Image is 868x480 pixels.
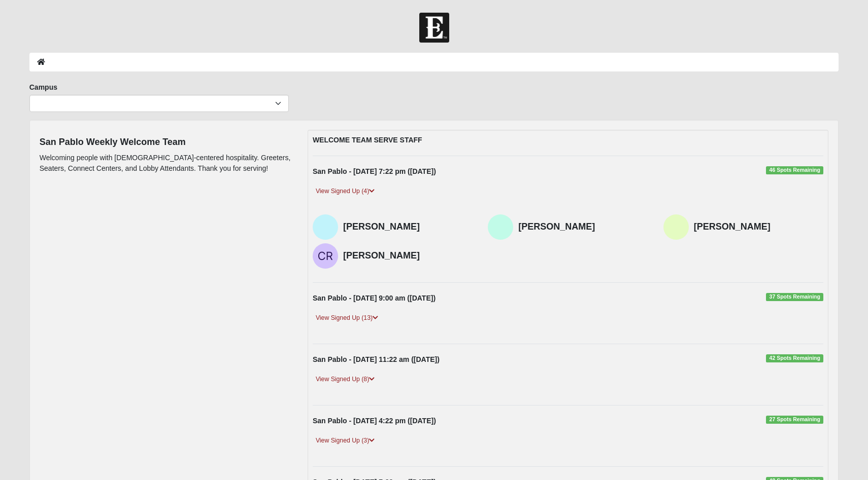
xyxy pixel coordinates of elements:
p: Welcoming people with [DEMOGRAPHIC_DATA]-centered hospitality. Greeters, Seaters, Connect Centers... [40,153,292,174]
img: Kay Berrios [313,214,338,240]
h4: [PERSON_NAME] [694,221,823,233]
strong: San Pablo - [DATE] 9:00 am ([DATE]) [313,294,436,302]
img: Cheryl Renn [313,243,338,269]
a: View Signed Up (3) [313,435,378,446]
h4: [PERSON_NAME] [343,250,473,262]
strong: San Pablo - [DATE] 11:22 am ([DATE]) [313,355,440,363]
a: View Signed Up (8) [313,374,378,385]
span: 42 Spots Remaining [766,354,823,362]
img: Church of Eleven22 Logo [419,13,449,43]
strong: San Pablo - [DATE] 4:22 pm ([DATE]) [313,417,436,425]
a: View Signed Up (13) [313,313,381,323]
a: View Signed Up (4) [313,186,378,197]
img: Mike Brannon [488,214,513,240]
h4: [PERSON_NAME] [343,221,473,233]
span: 27 Spots Remaining [766,416,823,424]
label: Campus [29,82,57,92]
strong: WELCOME TEAM SERVE STAFF [313,136,422,144]
img: Heather Park [663,214,689,240]
strong: San Pablo - [DATE] 7:22 pm ([DATE]) [313,167,436,175]
span: 37 Spots Remaining [766,293,823,301]
h4: [PERSON_NAME] [518,221,648,233]
h4: San Pablo Weekly Welcome Team [40,137,292,148]
span: 46 Spots Remaining [766,166,823,174]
